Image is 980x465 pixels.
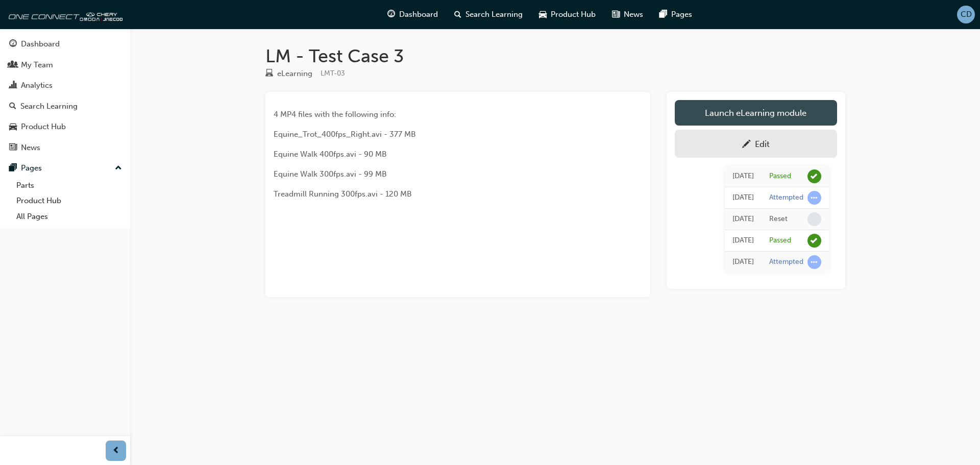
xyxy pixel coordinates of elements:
a: pages-iconPages [651,4,700,25]
span: guage-icon [387,8,395,21]
span: pages-icon [659,8,667,21]
span: guage-icon [9,40,17,49]
a: Parts [12,178,126,193]
div: Passed [769,172,791,181]
div: Reset [769,214,788,224]
div: My Team [21,59,53,71]
span: news-icon [9,143,17,153]
span: pencil-icon [742,140,751,150]
span: learningRecordVerb_ATTEMPT-icon [807,191,821,205]
div: eLearning [277,68,312,80]
a: All Pages [12,209,126,225]
div: Attempted [769,257,803,267]
div: Mon Aug 25 2025 15:14:58 GMT+1000 (Australian Eastern Standard Time) [732,170,754,182]
a: news-iconNews [604,4,651,25]
img: cheryconnect [5,4,122,25]
span: learningRecordVerb_NONE-icon [807,212,821,226]
div: Search Learning [20,101,78,112]
span: Equine Walk 300fps.avi - 99 MB [274,169,387,179]
a: guage-iconDashboard [379,4,446,25]
a: Analytics [4,76,126,95]
span: learningRecordVerb_PASS-icon [807,169,821,183]
div: Pages [21,162,42,174]
span: search-icon [454,8,461,21]
div: Edit [755,139,770,149]
div: Product Hub [21,121,66,133]
span: CD [961,9,972,20]
span: learningResourceType_ELEARNING-icon [265,69,273,79]
a: Edit [675,130,837,158]
button: Pages [4,159,126,178]
div: Fri Aug 22 2025 15:37:19 GMT+1000 (Australian Eastern Standard Time) [732,235,754,247]
div: Analytics [21,80,53,91]
span: Dashboard [399,9,438,20]
a: Product Hub [12,193,126,209]
div: Dashboard [21,38,60,50]
span: News [624,9,643,20]
span: Treadmill Running 300fps.avi - 120 MB [274,189,412,199]
div: News [21,142,40,154]
span: 4 MP4 files with the following info: [274,110,396,119]
span: up-icon [115,162,122,175]
span: news-icon [612,8,620,21]
div: Type [265,67,312,80]
a: Launch eLearning module [675,100,837,126]
span: Pages [671,9,692,20]
a: Dashboard [4,35,126,54]
span: Equine Walk 400fps.avi - 90 MB [274,150,387,159]
span: car-icon [9,123,17,132]
a: search-iconSearch Learning [446,4,531,25]
span: prev-icon [112,445,120,457]
a: Product Hub [4,117,126,136]
div: Attempted [769,193,803,203]
span: pages-icon [9,164,17,173]
a: Search Learning [4,97,126,116]
span: chart-icon [9,81,17,90]
div: Passed [769,236,791,246]
span: learningRecordVerb_ATTEMPT-icon [807,255,821,269]
a: car-iconProduct Hub [531,4,604,25]
span: Learning resource code [321,69,345,78]
div: Mon Aug 25 2025 15:10:49 GMT+1000 (Australian Eastern Standard Time) [732,192,754,204]
a: News [4,138,126,157]
span: Product Hub [551,9,596,20]
span: learningRecordVerb_PASS-icon [807,234,821,248]
button: CD [957,6,975,23]
span: Equine_Trot_400fps_Right.avi - 377 MB [274,130,416,139]
span: Search Learning [465,9,523,20]
span: search-icon [9,102,16,111]
span: people-icon [9,61,17,70]
span: car-icon [539,8,547,21]
a: My Team [4,56,126,75]
button: DashboardMy TeamAnalyticsSearch LearningProduct HubNews [4,33,126,159]
h1: LM - Test Case 3 [265,45,845,67]
div: Fri Aug 22 2025 15:29:50 GMT+1000 (Australian Eastern Standard Time) [732,256,754,268]
div: Mon Aug 25 2025 15:10:34 GMT+1000 (Australian Eastern Standard Time) [732,213,754,225]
